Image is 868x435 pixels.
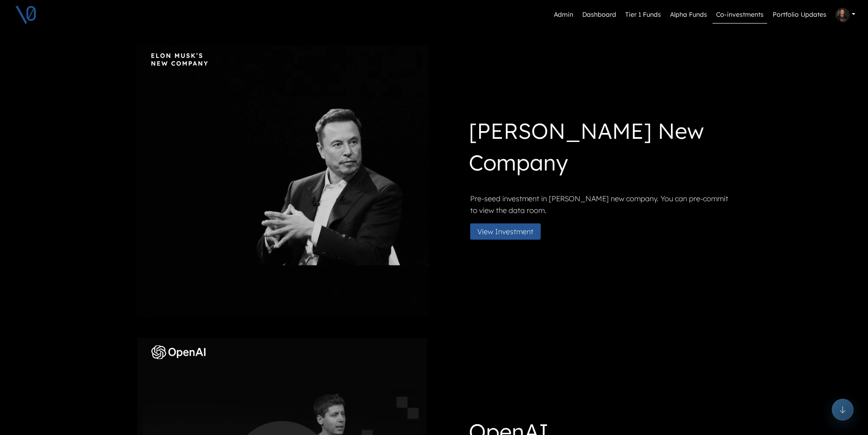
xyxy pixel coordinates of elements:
a: Dashboard [579,6,620,24]
img: elon-musks-new-company_black_2.png [136,45,429,317]
h1: [PERSON_NAME] New Company [469,115,731,182]
a: Alpha Funds [666,6,711,24]
img: V0 logo [14,4,37,26]
button: View Investment [470,223,541,240]
img: Profile [835,8,850,22]
img: Fund Logo [145,345,212,359]
a: View Investment [470,226,548,235]
a: Tier 1 Funds [622,6,665,24]
a: Co-investments [712,6,767,24]
img: Fund Logo [145,52,212,66]
a: Admin [550,6,577,24]
a: Portfolio Updates [769,6,830,24]
p: Pre-seed investment in [PERSON_NAME] new company. You can pre-commit to view the data room. [470,193,731,216]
